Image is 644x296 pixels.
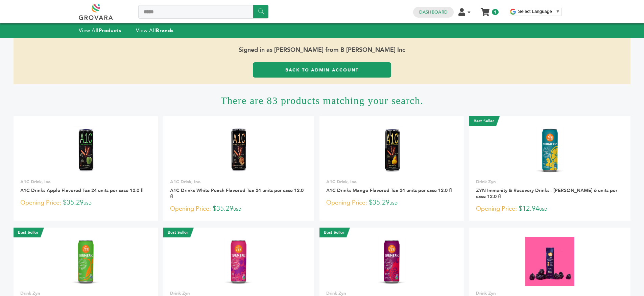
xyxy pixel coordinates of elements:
span: Opening Price: [170,204,211,213]
span: ▼ [556,9,560,14]
span: Select Language [518,9,552,14]
a: Back to Admin Account [253,62,391,78]
span: Opening Price: [476,204,517,213]
a: A1C Drinks Mango Flavored Tea 24 units per case 12.0 fl [326,187,452,194]
p: $12.94 [476,204,624,214]
strong: Brands [156,27,173,34]
span: Opening Price: [326,198,367,207]
span: Opening Price: [20,198,61,207]
img: A1C Drinks Apple Flavored Tea 24 units per case 12.0 fl [61,125,110,174]
p: A1C Drink, Inc. [20,179,151,185]
h1: There are 83 products matching your search. [14,84,630,116]
span: USD [233,207,241,212]
span: ​ [554,9,554,14]
a: A1C Drinks Apple Flavored Tea 24 units per case 12.0 fl [20,187,143,194]
p: $35.29 [170,204,308,214]
img: Drink ZYN Turmeric Electrolyte Drink Mix - Blackberry Dragonfruit 25 innerpacks per case 8.0 oz [525,237,574,286]
span: Signed in as [PERSON_NAME] from B [PERSON_NAME] Inc [14,38,630,62]
p: $35.29 [20,198,151,208]
a: A1C Drinks White Peach Flavored Tea 24 units per case 12.0 fl [170,187,304,200]
a: View AllProducts [79,27,121,34]
img: ZYN Immunity & Recovery Drinks - Pomegranate Cranberry 6 units per case 12.0 fl [378,237,405,286]
span: USD [84,200,92,206]
span: USD [539,207,547,212]
img: A1C Drinks Mango Flavored Tea 24 units per case 12.0 fl [367,125,416,174]
p: A1C Drink, Inc. [326,179,457,185]
a: Dashboard [419,9,448,15]
a: My Cart [481,6,489,13]
span: 1 [492,9,498,15]
a: Select Language​ [518,9,560,14]
input: Search a product or brand... [138,5,268,19]
img: ZYN Immunity & Recovery Drinks - Lemon Ginger 6 units per case 12.0 fl [536,126,564,174]
img: ZYN Immunity & Recovery Drinks - Mixed Berry 6 units per case 12.0 fl [225,237,252,286]
img: A1C Drinks White Peach Flavored Tea 24 units per case 12.0 fl [214,125,263,174]
p: Drink Zyn [476,179,624,185]
p: A1C Drink, Inc. [170,179,308,185]
a: ZYN Immunity & Recovery Drinks - [PERSON_NAME] 6 units per case 12.0 fl [476,187,617,200]
a: View AllBrands [136,27,174,34]
strong: Products [99,27,121,34]
p: $35.29 [326,198,457,208]
img: ZYN Immunity & Recovery Drinks - Mango Lychee 6 units per case 12.0 fl [72,237,99,286]
span: USD [389,200,398,206]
